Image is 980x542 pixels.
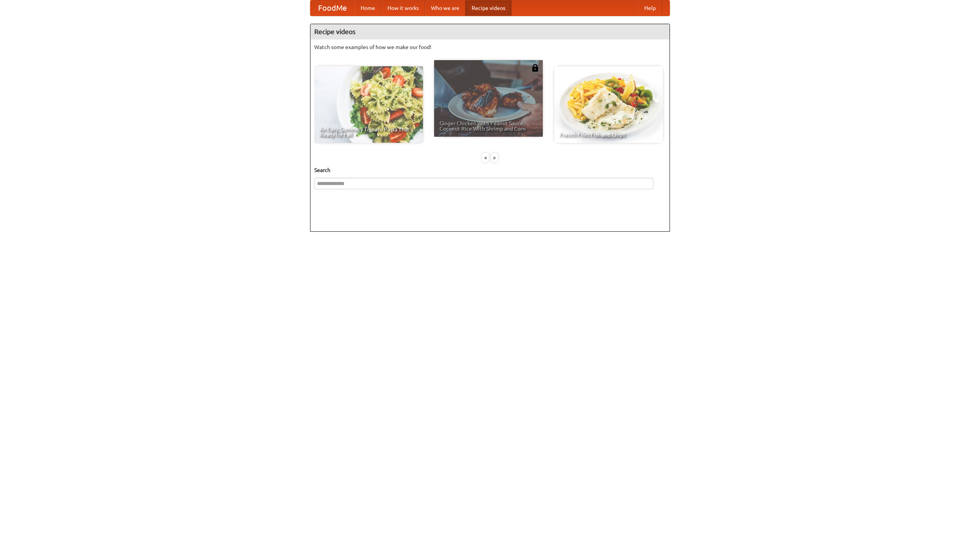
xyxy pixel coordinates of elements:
[638,0,662,16] a: Help
[310,0,354,16] a: FoodMe
[354,0,381,16] a: Home
[314,166,666,174] h5: Search
[314,66,423,143] a: An Easy, Summery Tomato Pasta That's Ready for Fall
[425,0,465,16] a: Who we are
[465,0,511,16] a: Recipe videos
[491,153,498,162] div: »
[531,64,539,72] img: 483408.png
[381,0,425,16] a: How it works
[560,132,658,138] span: French Fries Fish and Chips
[320,127,418,138] span: An Easy, Summery Tomato Pasta That's Ready for Fall
[554,66,663,143] a: French Fries Fish and Chips
[314,43,666,51] p: Watch some examples of how we make our food!
[310,24,670,39] h4: Recipe videos
[482,153,489,162] div: «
